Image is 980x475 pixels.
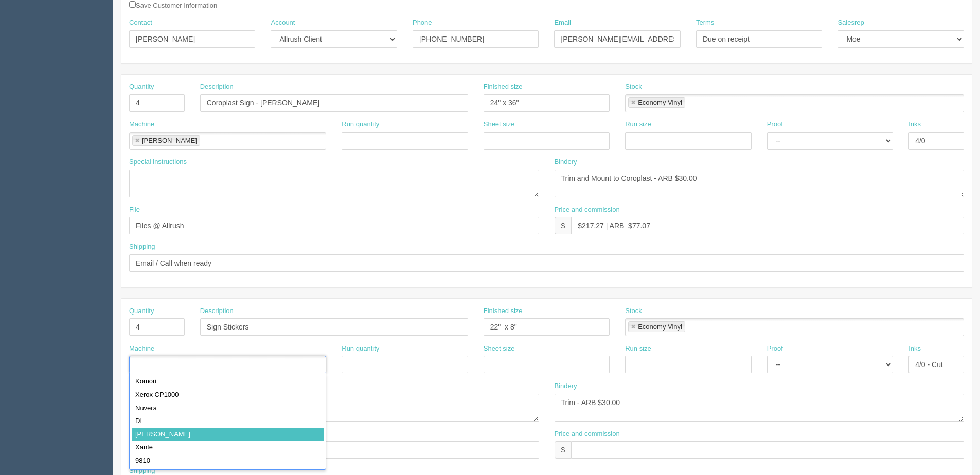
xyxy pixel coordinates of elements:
[132,389,324,402] div: Xerox CP1000
[132,415,324,428] div: DI
[132,402,324,415] div: Nuvera
[132,428,324,442] div: [PERSON_NAME]
[132,454,324,468] div: 9810
[132,441,324,454] div: Xante
[132,375,324,389] div: Komori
